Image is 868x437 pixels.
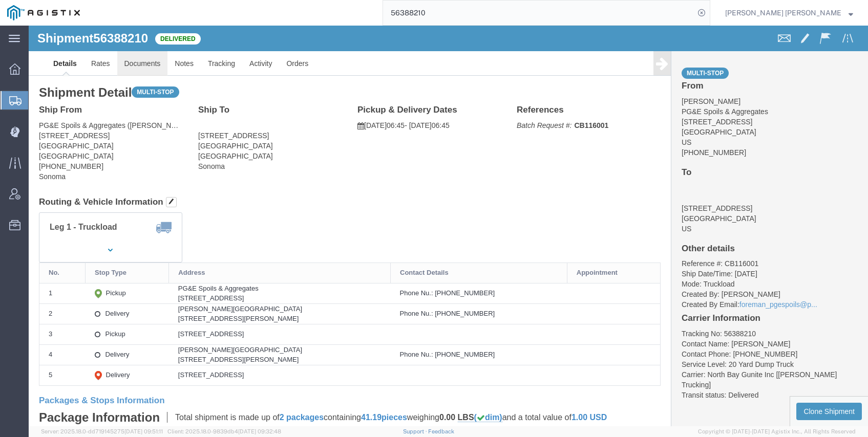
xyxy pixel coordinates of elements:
span: [DATE] 09:32:48 [238,428,281,434]
button: [PERSON_NAME] [PERSON_NAME] [725,7,854,19]
span: Kayte Bray Dogali [725,7,841,18]
img: logo [7,5,80,20]
a: Feedback [428,428,454,434]
span: Copyright © [DATE]-[DATE] Agistix Inc., All Rights Reserved [698,427,856,436]
input: Search for shipment number, reference number [383,1,694,25]
span: Client: 2025.18.0-9839db4 [167,428,281,434]
span: [DATE] 09:51:11 [124,428,163,434]
a: Support [403,428,429,434]
iframe: FS Legacy Container [29,26,868,426]
span: Server: 2025.18.0-dd719145275 [41,428,163,434]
